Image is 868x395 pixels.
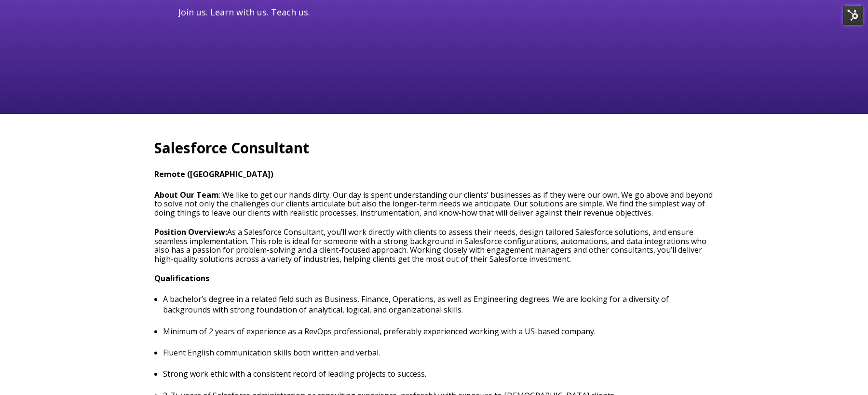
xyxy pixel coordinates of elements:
strong: Remote ([GEOGRAPHIC_DATA]) [154,169,273,179]
strong: Qualifications [154,273,209,284]
strong: About Our Team [154,190,219,200]
span: Join us. Learn with us. Teach us. [178,6,310,18]
p: Fluent English communication skills both written and verbal. [163,347,714,358]
strong: Position Overview: [154,227,227,237]
p: A bachelor’s degree in a related field such as Business, Finance, Operations, as well as Engineer... [163,294,714,315]
img: HubSpot Tools Menu Toggle [843,5,863,25]
h3: : We like to get our hands dirty. Our day is spent understanding our clients’ businesses as if th... [154,191,714,217]
h2: Salesforce Consultant [154,138,714,158]
span: As a Salesforce Consultant, you’ll work directly with clients to assess their needs, design tailo... [154,227,706,264]
p: Minimum of 2 years of experience as a RevOps professional, preferably experienced working with a ... [163,326,714,337]
p: Strong work ethic with a consistent record of leading projects to success. [163,368,714,379]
